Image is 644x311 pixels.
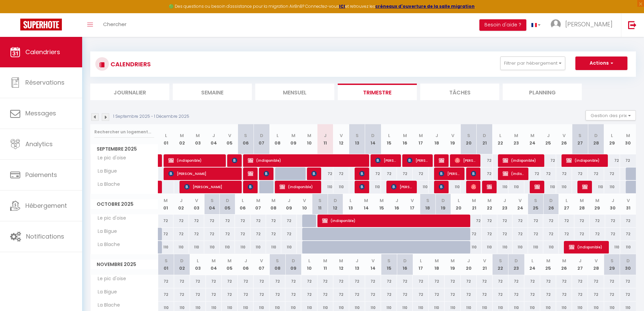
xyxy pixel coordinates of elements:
[528,241,544,253] div: 110
[543,215,559,227] div: 72
[582,180,588,193] span: (indisponible)
[90,84,169,100] li: Journalier
[251,228,266,240] div: 72
[375,3,475,9] a: créneaux d'ouverture de la salle migration
[403,132,407,139] abbr: M
[512,194,528,215] th: 24
[350,197,352,204] abbr: L
[493,124,508,154] th: 22
[317,168,333,180] div: 72
[566,154,603,167] span: (indisponible)
[158,154,162,167] a: (indisponible)
[281,215,297,227] div: 72
[620,215,636,227] div: 72
[477,168,493,180] div: 72
[173,215,189,227] div: 72
[220,228,235,240] div: 72
[435,194,451,215] th: 19
[439,167,460,180] span: [PERSON_NAME]
[604,168,620,180] div: 72
[628,21,637,29] img: logout
[190,124,206,154] th: 03
[190,254,206,275] th: 03
[364,197,368,204] abbr: M
[248,180,253,193] span: [PERSON_NAME]
[590,194,605,215] th: 29
[559,194,574,215] th: 27
[158,241,174,253] div: 110
[528,194,544,215] th: 25
[588,168,604,180] div: 72
[248,167,253,180] span: (indisponible)
[158,215,174,227] div: 72
[519,197,522,204] abbr: V
[442,197,445,204] abbr: D
[626,132,630,139] abbr: M
[569,241,606,253] span: (indisponible)
[477,154,493,167] div: 72
[248,154,364,167] span: (indisponible)
[530,132,534,139] abbr: M
[611,132,613,139] abbr: L
[413,168,429,180] div: 72
[92,241,122,248] span: La Blache
[472,197,476,204] abbr: M
[559,215,574,227] div: 72
[204,215,220,227] div: 72
[503,84,582,100] li: Planning
[98,13,132,37] a: Chercher
[615,281,639,306] iframe: Chat
[572,168,588,180] div: 72
[482,228,497,240] div: 72
[251,215,266,227] div: 72
[343,194,359,215] th: 13
[235,215,251,227] div: 72
[595,197,599,204] abbr: M
[512,241,528,253] div: 110
[303,197,306,204] abbr: V
[388,132,390,139] abbr: L
[196,132,200,139] abbr: M
[324,132,327,139] abbr: J
[466,194,482,215] th: 21
[266,228,282,240] div: 72
[546,13,621,37] a: ... [PERSON_NAME]
[317,124,333,154] th: 11
[92,154,128,162] span: Le pic d'oise
[317,181,333,193] div: 110
[92,168,119,175] span: La Bigue
[497,241,513,253] div: 110
[503,167,524,180] span: (indisponible)
[212,132,215,139] abbr: J
[493,181,508,193] div: 110
[328,194,343,215] th: 12
[358,194,374,215] th: 14
[471,167,476,180] span: [PERSON_NAME]
[604,181,620,193] div: 110
[301,254,317,275] th: 10
[477,254,493,275] th: 21
[497,215,513,227] div: 72
[620,228,636,240] div: 72
[244,132,247,139] abbr: S
[235,194,251,215] th: 06
[586,110,636,120] button: Gestion des prix
[497,194,513,215] th: 23
[620,124,636,154] th: 30
[413,254,429,275] th: 17
[461,254,477,275] th: 20
[420,84,499,100] li: Tâches
[251,194,266,215] th: 07
[168,154,221,167] span: (indisponible)
[173,84,252,100] li: Semaine
[543,228,559,240] div: 72
[92,181,122,188] span: La Blache
[281,194,297,215] th: 09
[281,228,297,240] div: 72
[158,254,174,275] th: 01
[271,197,276,204] abbr: M
[620,241,636,253] div: 110
[528,228,544,240] div: 72
[574,194,590,215] th: 28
